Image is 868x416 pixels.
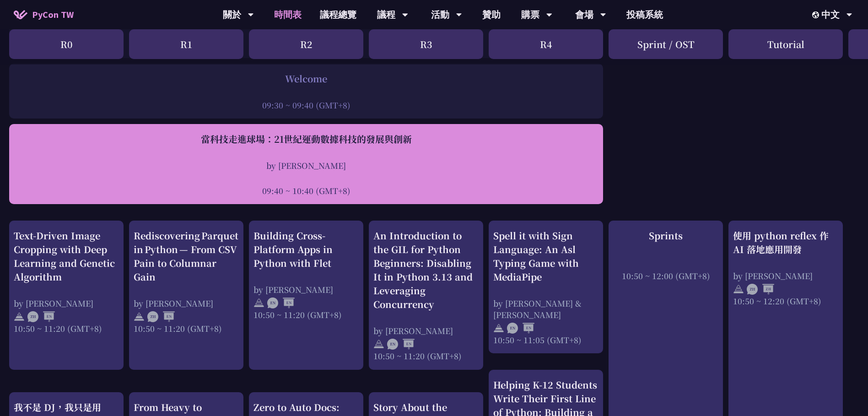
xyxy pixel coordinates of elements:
img: ZHEN.371966e.svg [147,311,175,322]
img: ENEN.5a408d1.svg [267,297,295,308]
div: by [PERSON_NAME] & [PERSON_NAME] [493,297,598,320]
div: 當科技走進球場：21世紀運動數據科技的發展與創新 [14,132,598,146]
img: ENEN.5a408d1.svg [387,339,415,350]
div: Text-Driven Image Cropping with Deep Learning and Genetic Algorithm [14,229,119,284]
div: R4 [489,29,603,59]
div: by [PERSON_NAME] [253,284,359,295]
div: R1 [129,29,243,59]
img: Home icon of PyCon TW 2025 [14,10,27,19]
a: 當科技走進球場：21世紀運動數據科技的發展與創新 by [PERSON_NAME] 09:40 ~ 10:40 (GMT+8) [14,132,598,196]
img: svg+xml;base64,PHN2ZyB4bWxucz0iaHR0cDovL3d3dy53My5vcmcvMjAwMC9zdmciIHdpZHRoPSIyNCIgaGVpZ2h0PSIyNC... [253,297,264,308]
div: 10:50 ~ 11:20 (GMT+8) [253,309,359,320]
div: R3 [369,29,483,59]
div: by [PERSON_NAME] [14,160,598,171]
img: svg+xml;base64,PHN2ZyB4bWxucz0iaHR0cDovL3d3dy53My5vcmcvMjAwMC9zdmciIHdpZHRoPSIyNCIgaGVpZ2h0PSIyNC... [373,339,384,350]
div: Tutorial [728,29,843,59]
div: 10:50 ~ 12:00 (GMT+8) [613,270,718,281]
div: 10:50 ~ 11:20 (GMT+8) [14,323,119,334]
div: Sprints [613,229,718,243]
div: 10:50 ~ 11:05 (GMT+8) [493,334,598,346]
img: svg+xml;base64,PHN2ZyB4bWxucz0iaHR0cDovL3d3dy53My5vcmcvMjAwMC9zdmciIHdpZHRoPSIyNCIgaGVpZ2h0PSIyNC... [733,284,744,295]
div: Building Cross-Platform Apps in Python with Flet [253,229,359,270]
a: An Introduction to the GIL for Python Beginners: Disabling It in Python 3.13 and Leveraging Concu... [373,229,479,362]
div: 10:50 ~ 12:20 (GMT+8) [733,295,838,307]
div: 使用 python reflex 作 AI 落地應用開發 [733,229,838,256]
div: by [PERSON_NAME] [14,297,119,309]
div: Spell it with Sign Language: An Asl Typing Game with MediaPipe [493,229,598,284]
div: 10:50 ~ 11:20 (GMT+8) [373,350,479,362]
div: 09:30 ~ 09:40 (GMT+8) [14,99,598,111]
a: Spell it with Sign Language: An Asl Typing Game with MediaPipe by [PERSON_NAME] & [PERSON_NAME] 1... [493,229,598,346]
a: PyCon TW [5,3,83,26]
div: 10:50 ~ 11:20 (GMT+8) [134,323,239,334]
span: PyCon TW [32,8,74,22]
a: Text-Driven Image Cropping with Deep Learning and Genetic Algorithm by [PERSON_NAME] 10:50 ~ 11:2... [14,229,119,334]
img: svg+xml;base64,PHN2ZyB4bWxucz0iaHR0cDovL3d3dy53My5vcmcvMjAwMC9zdmciIHdpZHRoPSIyNCIgaGVpZ2h0PSIyNC... [14,311,25,322]
div: by [PERSON_NAME] [373,325,479,336]
a: 使用 python reflex 作 AI 落地應用開發 by [PERSON_NAME] 10:50 ~ 12:20 (GMT+8) [733,229,838,307]
div: by [PERSON_NAME] [733,270,838,281]
img: ZHEN.371966e.svg [27,311,55,322]
a: Building Cross-Platform Apps in Python with Flet by [PERSON_NAME] 10:50 ~ 11:20 (GMT+8) [253,229,359,320]
div: Sprint / OST [609,29,723,59]
div: 09:40 ~ 10:40 (GMT+8) [14,185,598,196]
img: svg+xml;base64,PHN2ZyB4bWxucz0iaHR0cDovL3d3dy53My5vcmcvMjAwMC9zdmciIHdpZHRoPSIyNCIgaGVpZ2h0PSIyNC... [134,311,145,322]
div: by [PERSON_NAME] [134,297,239,309]
img: ZHZH.38617ef.svg [747,284,774,295]
div: An Introduction to the GIL for Python Beginners: Disabling It in Python 3.13 and Leveraging Concu... [373,229,479,311]
div: R0 [9,29,124,59]
div: Rediscovering Parquet in Python — From CSV Pain to Columnar Gain [134,229,239,284]
img: ENEN.5a408d1.svg [507,323,534,334]
img: Locale Icon [812,11,821,18]
div: R2 [249,29,363,59]
img: svg+xml;base64,PHN2ZyB4bWxucz0iaHR0cDovL3d3dy53My5vcmcvMjAwMC9zdmciIHdpZHRoPSIyNCIgaGVpZ2h0PSIyNC... [493,323,504,334]
a: Rediscovering Parquet in Python — From CSV Pain to Columnar Gain by [PERSON_NAME] 10:50 ~ 11:20 (... [134,229,239,334]
div: Welcome [14,72,598,86]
